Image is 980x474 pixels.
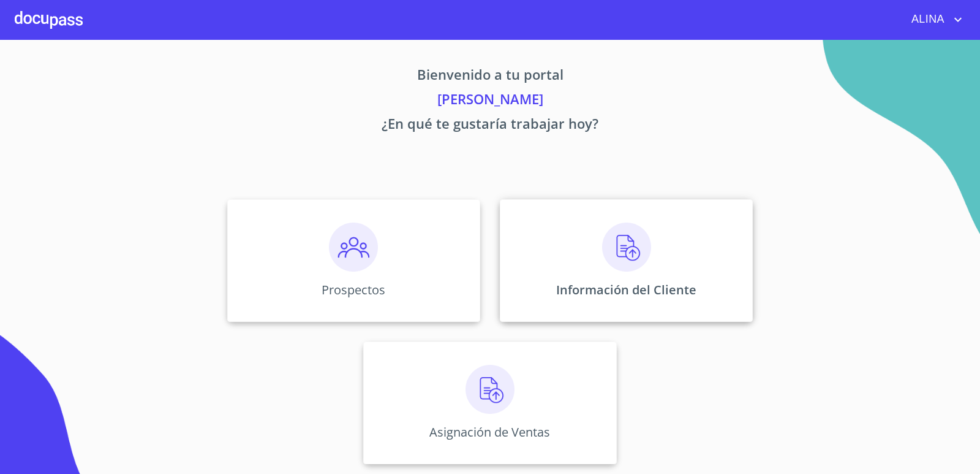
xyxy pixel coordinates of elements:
[902,10,965,29] button: account of current user
[466,365,514,414] img: carga.png
[602,223,651,272] img: carga.png
[113,113,867,138] p: ¿En qué te gustaría trabajar hoy?
[902,10,951,29] span: ALINA
[556,281,696,298] p: Información del Cliente
[113,89,867,113] p: [PERSON_NAME]
[429,424,550,440] p: Asignación de Ventas
[322,281,385,298] p: Prospectos
[113,64,867,89] p: Bienvenido a tu portal
[329,223,378,272] img: prospectos.png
